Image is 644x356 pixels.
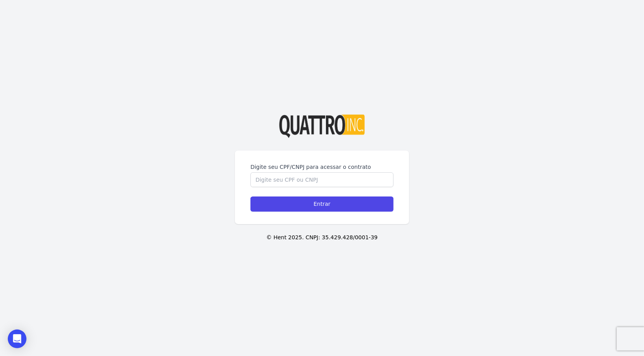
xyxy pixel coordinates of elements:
img: Logo%20Quattro%20INC%20Transparente%20(002).png [279,114,365,138]
input: Entrar [250,196,394,212]
p: © Hent 2025. CNPJ: 35.429.428/0001-39 [12,233,632,242]
div: Open Intercom Messenger [8,330,26,348]
label: Digite seu CPF/CNPJ para acessar o contrato [250,163,394,171]
input: Digite seu CPF ou CNPJ [250,172,394,187]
